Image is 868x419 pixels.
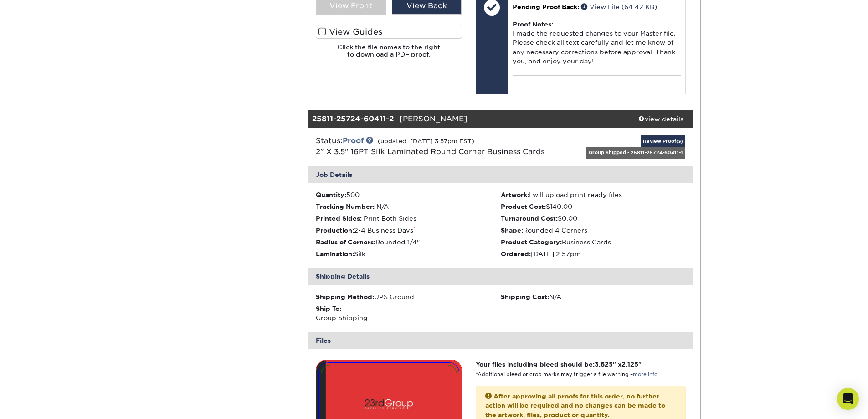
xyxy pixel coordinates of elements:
li: Silk [316,249,501,259]
strong: Radius of Corners: [316,238,375,246]
li: Rounded 4 Corners [501,226,686,235]
strong: Shape: [501,227,523,234]
li: $140.00 [501,202,686,211]
span: N/A [376,203,389,210]
strong: Ship To: [316,305,341,312]
span: 2.125 [621,361,638,368]
div: - [PERSON_NAME] [308,110,629,128]
li: 2-4 Business Days [316,226,501,235]
div: Group Shipped - 25811-25724-60411-1 [586,147,685,158]
strong: Ordered: [501,250,531,258]
div: Group Shipping [316,304,501,323]
span: Pending Proof Back: [513,3,579,10]
a: Proof [343,136,364,145]
div: N/A [501,292,686,301]
a: view details [629,110,693,128]
div: UPS Ground [316,292,501,301]
div: Open Intercom Messenger [837,388,859,410]
strong: 25811-25724-60411-2 [312,114,394,123]
span: Print Both Sides [364,215,416,222]
strong: Quantity: [316,191,346,198]
div: Job Details [308,166,693,183]
strong: Proof Notes: [513,21,553,28]
strong: Lamination: [316,250,354,258]
iframe: Google Customer Reviews [2,391,77,416]
span: 3.625 [595,361,613,368]
li: [DATE] 2:57pm [501,249,686,259]
a: Review Proof(s) [641,135,685,147]
div: Status: [309,135,565,157]
div: I made the requested changes to your Master file. Please check all text carefully and let me know... [513,12,681,75]
li: Business Cards [501,238,686,247]
strong: Artwork: [501,191,529,198]
h6: Click the file names to the right to download a PDF proof. [316,43,462,66]
small: *Additional bleed or crop marks may trigger a file warning – [476,372,657,378]
strong: Production: [316,227,354,234]
div: Files [308,332,693,349]
strong: Product Category: [501,238,562,246]
a: 2" X 3.5" 16PT Silk Laminated Round Corner Business Cards [316,147,544,156]
strong: Shipping Cost: [501,293,549,300]
strong: Shipping Method: [316,293,374,300]
li: $0.00 [501,214,686,223]
strong: Tracking Number: [316,203,375,210]
strong: Printed Sides: [316,215,362,222]
strong: Turnaround Cost: [501,215,558,222]
li: 500 [316,190,501,199]
a: more info [633,372,657,378]
div: Shipping Details [308,268,693,285]
li: Rounded 1/4" [316,238,501,247]
strong: Your files including bleed should be: " x " [476,361,642,368]
small: (updated: [DATE] 3:57pm EST) [378,138,474,145]
a: View File (64.42 KB) [581,3,657,10]
li: I will upload print ready files. [501,190,686,199]
label: View Guides [316,25,462,39]
strong: Product Cost: [501,203,546,210]
strong: After approving all proofs for this order, no further action will be required and no changes can ... [485,393,665,419]
div: view details [629,114,693,124]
